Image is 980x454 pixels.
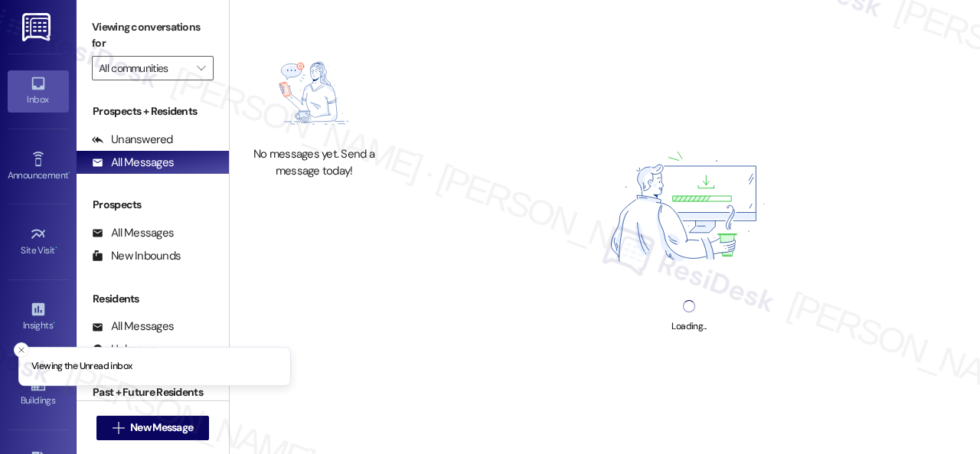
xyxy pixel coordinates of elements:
div: All Messages [92,155,174,171]
a: Site Visit • [8,221,69,263]
a: Insights • [8,296,69,338]
i:  [197,62,205,74]
img: ResiDesk Logo [22,13,54,41]
div: New Inbounds [92,248,181,264]
button: Close toast [14,342,29,358]
div: No messages yet. Send a message today! [247,146,381,179]
div: Prospects [77,197,229,213]
p: Viewing the Unread inbox [31,360,132,374]
div: All Messages [92,318,174,335]
img: empty-state [253,48,374,139]
i:  [113,422,124,434]
input: All communities [99,56,189,80]
span: • [53,318,55,328]
div: Past + Future Residents [77,384,229,400]
label: Viewing conversations for [92,15,214,56]
span: • [68,168,70,178]
span: New Message [130,420,193,436]
div: All Messages [92,225,174,241]
a: Buildings [8,371,69,413]
div: Residents [77,291,229,307]
div: Unanswered [92,132,173,148]
div: Loading... [671,318,706,335]
div: Prospects + Residents [77,103,229,119]
button: New Message [96,416,210,440]
span: • [55,243,57,253]
a: Inbox [8,70,69,112]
